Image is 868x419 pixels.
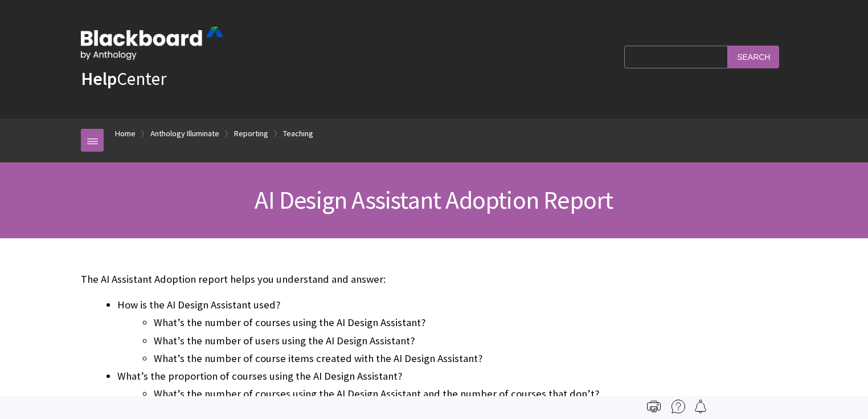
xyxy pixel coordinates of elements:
[117,297,787,366] li: How is the AI Design Assistant used?
[234,127,268,141] a: Reporting
[81,67,117,90] strong: Help
[81,27,223,60] img: Blackboard by Anthology
[672,400,685,413] img: More help
[154,386,787,402] li: What’s the number of courses using the AI Design Assistant and the number of courses that don’t?
[283,127,313,141] a: Teaching
[115,127,136,141] a: Home
[150,127,219,141] a: Anthology Illuminate
[255,184,613,215] span: AI Design Assistant Adoption Report
[647,400,661,413] img: Print
[154,351,787,367] li: What’s the number of course items created with the AI Design Assistant?
[154,333,787,349] li: What’s the number of users using the AI Design Assistant?
[81,272,787,287] p: The AI Assistant Adoption report helps you understand and answer:
[728,46,779,68] input: Search
[117,368,787,402] li: What’s the proportion of courses using the AI Design Assistant?
[81,67,166,90] a: HelpCenter
[154,315,787,331] li: What’s the number of courses using the AI Design Assistant?
[694,400,707,413] img: Follow this page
